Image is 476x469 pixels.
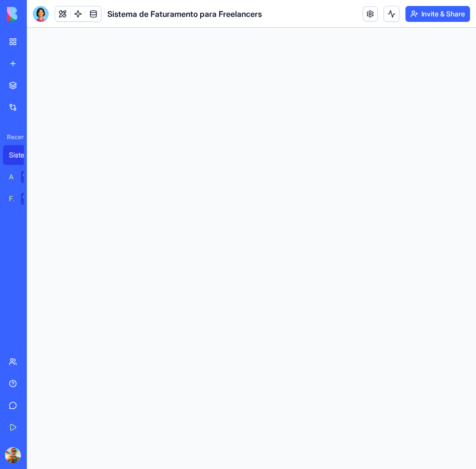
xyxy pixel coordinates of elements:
[107,8,262,20] span: Sistema de Faturamento para Freelancers
[21,193,37,205] div: TRY
[3,189,43,209] a: Feedback FormTRY
[3,133,24,141] span: Recent
[7,7,69,21] img: logo
[9,194,14,204] div: Feedback Form
[9,172,14,182] div: AI Logo Generator
[3,145,43,165] a: Sistema de Faturamento para Freelancers
[3,167,43,187] a: AI Logo GeneratorTRY
[9,150,37,160] div: Sistema de Faturamento para Freelancers
[5,447,21,463] img: ACg8ocIb9EVBQQu06JlCgqTf6EgoUYj4ba_xHiRKThHdoj2dflUFBY4=s96-c
[405,6,470,22] button: Invite & Share
[21,171,37,183] div: TRY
